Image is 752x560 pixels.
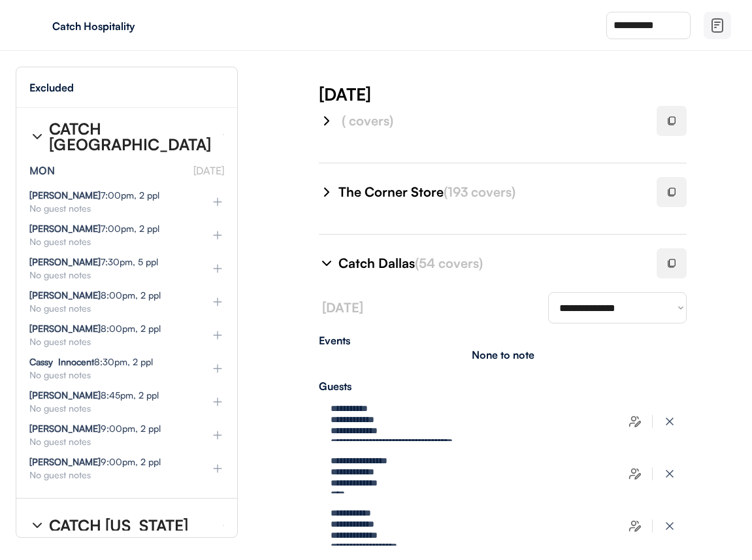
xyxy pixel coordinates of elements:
[29,356,94,367] strong: Cassy Innocent
[29,223,101,234] strong: [PERSON_NAME]
[444,184,515,200] font: (193 covers)
[29,257,158,267] div: 7:30pm, 5 ppl
[29,82,74,93] div: Excluded
[472,350,534,360] div: None to note
[322,299,363,316] font: [DATE]
[319,184,335,200] img: chevron-right%20%281%29.svg
[319,82,752,106] div: [DATE]
[29,189,101,201] strong: [PERSON_NAME]
[29,165,55,176] div: MON
[29,389,101,401] strong: [PERSON_NAME]
[211,195,224,208] img: plus%20%281%29.svg
[29,291,161,300] div: 8:00pm, 2 ppl
[629,519,642,533] img: users-edit.svg
[29,437,190,446] div: No guest notes
[29,324,161,333] div: 8:00pm, 2 ppl
[52,21,217,31] div: Catch Hospitality
[29,423,101,434] strong: [PERSON_NAME]
[29,518,45,533] img: chevron-right%20%281%29.svg
[710,18,725,33] img: file-02.svg
[338,254,641,272] div: Catch Dallas
[29,271,190,280] div: No guest notes
[29,391,159,400] div: 8:45pm, 2 ppl
[415,255,483,271] font: (54 covers)
[319,381,687,391] div: Guests
[342,112,393,129] font: ( covers)
[211,395,224,408] img: plus%20%281%29.svg
[29,337,190,346] div: No guest notes
[319,335,687,346] div: Events
[211,262,224,275] img: plus%20%281%29.svg
[338,183,641,201] div: The Corner Store
[29,237,190,246] div: No guest notes
[29,224,159,233] div: 7:00pm, 2 ppl
[211,429,224,442] img: plus%20%281%29.svg
[29,204,190,213] div: No guest notes
[193,164,224,177] font: [DATE]
[211,362,224,375] img: plus%20%281%29.svg
[29,357,153,367] div: 8:30pm, 2 ppl
[663,467,676,480] img: x-close%20%283%29.svg
[211,229,224,242] img: plus%20%281%29.svg
[29,456,101,467] strong: [PERSON_NAME]
[663,519,676,533] img: x-close%20%283%29.svg
[49,121,212,152] div: CATCH [GEOGRAPHIC_DATA]
[29,323,101,334] strong: [PERSON_NAME]
[29,457,161,467] div: 9:00pm, 2 ppl
[29,191,159,200] div: 7:00pm, 2 ppl
[211,295,224,308] img: plus%20%281%29.svg
[663,415,676,428] img: x-close%20%283%29.svg
[629,467,642,480] img: users-edit.svg
[211,329,224,342] img: plus%20%281%29.svg
[211,462,224,475] img: plus%20%281%29.svg
[319,113,335,129] img: chevron-right%20%281%29.svg
[319,255,335,271] img: chevron-right%20%281%29.svg
[29,404,190,413] div: No guest notes
[29,470,190,480] div: No guest notes
[49,518,188,533] div: CATCH [US_STATE]
[29,424,161,433] div: 9:00pm, 2 ppl
[29,256,101,267] strong: [PERSON_NAME]
[29,304,190,313] div: No guest notes
[29,289,101,301] strong: [PERSON_NAME]
[629,415,642,428] img: users-edit.svg
[29,371,190,380] div: No guest notes
[26,15,47,36] img: yH5BAEAAAAALAAAAAABAAEAAAIBRAA7
[29,129,45,144] img: chevron-right%20%281%29.svg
